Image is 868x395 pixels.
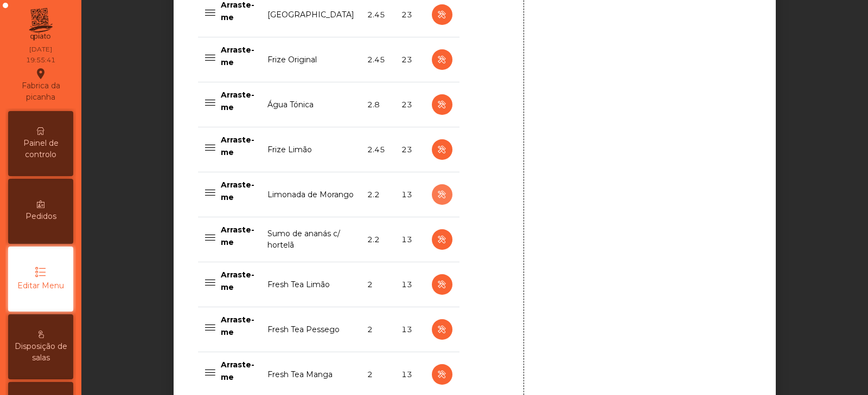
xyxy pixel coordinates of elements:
[11,341,71,364] span: Disposição de salas
[395,82,425,127] td: 23
[11,138,71,160] span: Painel de controlo
[29,44,52,54] div: [DATE]
[361,172,395,217] td: 2.2
[221,44,254,68] p: Arraste-me
[221,179,254,203] p: Arraste-me
[361,262,395,307] td: 2
[361,82,395,127] td: 2.8
[261,217,361,262] td: Sumo de ananás c/ hortelã
[17,280,64,292] span: Editar Menu
[25,211,56,222] span: Pedidos
[395,127,425,172] td: 23
[395,172,425,217] td: 13
[221,224,254,248] p: Arraste-me
[261,37,361,82] td: Frize Original
[221,89,254,113] p: Arraste-me
[26,55,55,65] div: 19:55:41
[361,37,395,82] td: 2.45
[27,5,54,43] img: qpiato
[261,82,361,127] td: Água Tónica
[9,67,73,103] div: Fabrica da picanha
[261,172,361,217] td: Limonada de Morango
[221,359,254,383] p: Arraste-me
[221,134,254,158] p: Arraste-me
[395,37,425,82] td: 23
[395,262,425,307] td: 13
[221,314,254,338] p: Arraste-me
[221,269,254,293] p: Arraste-me
[261,262,361,307] td: Fresh Tea Limão
[361,217,395,262] td: 2.2
[261,307,361,352] td: Fresh Tea Pessego
[34,67,47,80] i: location_on
[395,307,425,352] td: 13
[361,127,395,172] td: 2.45
[361,307,395,352] td: 2
[261,127,361,172] td: Frize Limão
[395,217,425,262] td: 13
